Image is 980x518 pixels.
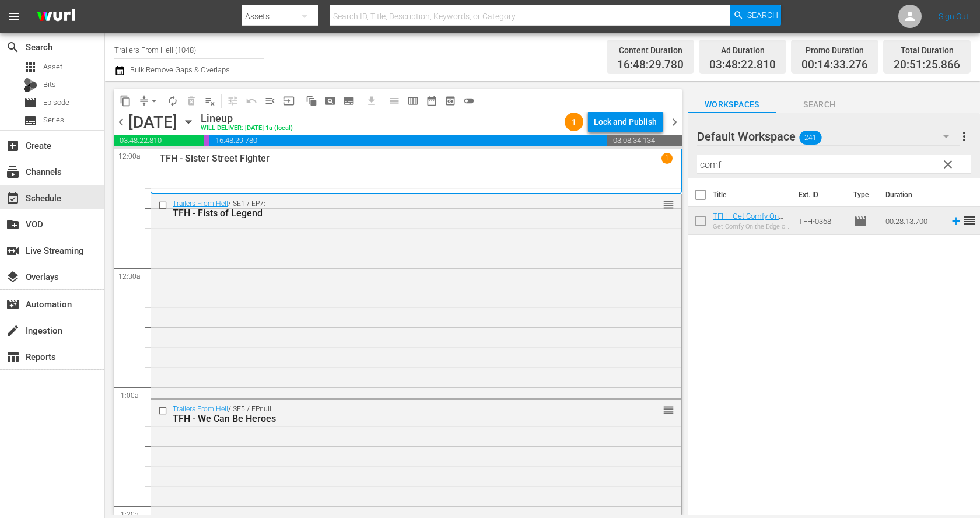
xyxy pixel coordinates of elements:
[426,95,437,107] span: date_range_outlined
[321,92,339,110] span: Create Search Block
[204,95,216,107] span: playlist_remove_outlined
[460,92,478,110] span: 24 hours Lineup View is OFF
[43,97,69,108] span: Episode
[607,135,682,146] span: 03:08:34.134
[138,95,150,107] span: compress
[128,113,177,132] div: [DATE]
[463,95,475,107] span: toggle_off
[588,111,663,132] button: Lock and Publish
[23,114,37,128] span: Series
[846,178,878,211] th: Type
[163,92,182,110] span: Loop Content
[444,95,456,107] span: preview_outlined
[242,92,261,110] span: Revert to Primary Episode
[209,135,607,146] span: 16:48:29.780
[43,61,62,73] span: Asset
[298,89,321,112] span: Refresh All Search Blocks
[688,97,776,112] span: Workspaces
[114,135,204,146] span: 03:48:22.810
[881,207,945,235] td: 00:28:13.700
[963,213,977,228] span: reorder
[173,405,228,413] a: Trailers From Hell
[173,413,617,424] div: TFH - We Can Be Heroes
[801,58,868,72] span: 00:14:33.276
[894,58,960,72] span: 20:51:25.866
[422,92,441,110] span: Month Calendar View
[404,92,422,110] span: Week Calendar View
[801,42,868,58] div: Promo Duration
[713,178,792,211] th: Title
[173,208,617,219] div: TFH - Fists of Legend
[173,405,617,424] div: / SE5 / EPnull:
[794,207,849,235] td: TFH-0368
[6,270,20,284] span: Overlays
[894,42,960,58] div: Total Duration
[878,178,949,211] th: Duration
[6,191,20,205] span: Schedule
[957,123,971,150] button: more_vert
[938,155,957,173] button: clear
[201,112,293,125] div: Lineup
[697,120,960,153] div: Default Workspace
[957,129,971,143] span: more_vert
[853,214,867,228] span: Episode
[43,79,56,90] span: Bits
[730,5,781,26] button: Search
[279,92,298,110] span: Update Metadata from Key Asset
[594,111,657,132] div: Lock and Publish
[173,199,228,208] a: Trailers From Hell
[7,9,21,23] span: menu
[204,135,209,146] span: 00:14:33.276
[120,95,131,107] span: content_copy
[219,89,242,112] span: Customize Events
[160,153,269,164] p: TFH - Sister Street Fighter
[283,95,295,107] span: input
[23,78,37,92] div: Bits
[6,244,20,258] span: Live Streaming
[617,42,684,58] div: Content Duration
[6,350,20,364] span: Reports
[565,117,583,127] span: 1
[261,92,279,110] span: Fill episodes with ad slates
[617,58,684,72] span: 16:48:29.780
[6,297,20,311] span: Automation
[663,198,674,211] span: reorder
[116,92,135,110] span: Copy Lineup
[343,95,355,107] span: subtitles_outlined
[776,97,863,112] span: Search
[28,3,84,30] img: ans4CAIJ8jUAAAAAAAAAAAAAAAAAAAAAAAAgQb4GAAAAAAAAAAAAAAAAAAAAAAAAJMjXAAAAAAAAAAAAAAAAAAAAAAAAgAT5G...
[6,139,20,153] span: Create
[339,92,358,110] span: Create Series Block
[663,198,674,210] button: reorder
[201,125,293,132] div: WILL DELIVER: [DATE] 1a (local)
[663,404,674,416] span: reorder
[6,40,20,54] span: Search
[747,5,778,26] span: Search
[709,58,776,72] span: 03:48:22.810
[23,60,37,74] span: Asset
[324,95,336,107] span: pageview_outlined
[306,95,317,107] span: auto_awesome_motion_outlined
[799,125,821,150] span: 241
[941,157,955,171] span: clear
[665,154,669,162] p: 1
[709,42,776,58] div: Ad Duration
[128,65,230,74] span: Bulk Remove Gaps & Overlaps
[6,324,20,338] span: Ingestion
[135,92,163,110] span: Remove Gaps & Overlaps
[792,178,846,211] th: Ext. ID
[441,92,460,110] span: View Backup
[667,115,682,129] span: chevron_right
[358,89,381,112] span: Download as CSV
[182,92,201,110] span: Select an event to delete
[381,89,404,112] span: Day Calendar View
[148,95,160,107] span: arrow_drop_down
[713,223,789,230] div: Get Comfy On the Edge of Your Seat
[43,114,64,126] span: Series
[6,218,20,232] span: VOD
[939,12,969,21] a: Sign Out
[264,95,276,107] span: menu_open
[173,199,617,219] div: / SE1 / EP7:
[114,115,128,129] span: chevron_left
[713,212,783,229] a: TFH - Get Comfy On the Edge of Your Seat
